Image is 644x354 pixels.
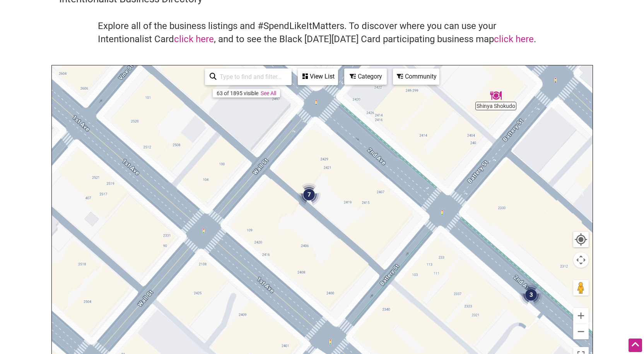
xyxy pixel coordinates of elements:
[299,69,337,84] div: View List
[519,283,543,306] div: 3
[573,280,589,296] button: Drag Pegman onto the map to open Street View
[573,324,589,339] button: Zoom out
[217,69,287,84] input: Type to find and filter...
[393,68,439,85] div: Filter by Community
[174,34,214,44] a: click here
[205,68,292,85] div: Type to search and filter
[573,252,589,268] button: Map camera controls
[98,20,547,46] h4: Explore all of the business listings and #SpendLikeItMatters. To discover where you can use your ...
[494,34,534,44] a: click here
[629,339,642,352] div: Scroll Back to Top
[394,69,439,84] div: Community
[344,68,387,85] div: Filter by category
[217,90,258,96] div: 63 of 1895 visible
[490,90,502,101] div: Shinya Shokudo
[573,232,589,247] button: Your Location
[298,68,338,85] div: See a list of the visible businesses
[261,90,276,96] a: See All
[297,183,321,206] div: 7
[345,69,386,84] div: Category
[573,308,589,323] button: Zoom in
